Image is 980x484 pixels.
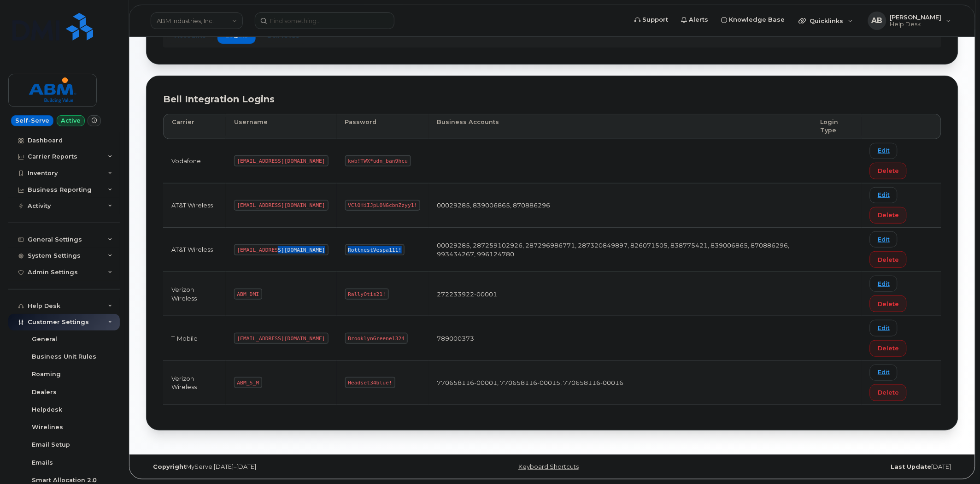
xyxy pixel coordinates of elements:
a: Edit [870,365,898,381]
th: Username [226,114,337,139]
code: [EMAIL_ADDRESS][DOMAIN_NAME] [234,244,329,255]
button: Delete [870,251,907,268]
a: Edit [870,276,898,292]
code: [EMAIL_ADDRESS][DOMAIN_NAME] [234,333,329,344]
td: AT&T Wireless [163,228,226,272]
button: Delete [870,295,907,312]
span: Support [643,15,669,24]
td: 00029285, 287259102926, 287296986771, 287320849897, 826071505, 838775421, 839006865, 870886296, 9... [428,228,812,272]
input: Find something... [255,12,394,29]
code: Headset34blue! [345,377,395,388]
th: Business Accounts [428,114,812,139]
span: Delete [878,388,899,397]
td: T-Mobile [163,316,226,360]
td: AT&T Wireless [163,183,226,228]
span: AB [872,15,883,26]
a: Edit [870,231,898,248]
a: Edit [870,143,898,159]
code: [EMAIL_ADDRESS][DOMAIN_NAME] [234,155,329,166]
div: Bell Integration Logins [163,93,941,106]
code: RallyOtis21! [345,289,389,300]
td: 789000373 [428,316,812,360]
code: RottnestVespa111! [345,244,405,255]
span: Delete [878,344,899,353]
span: Delete [878,211,899,219]
span: Quicklinks [810,17,844,24]
div: MyServe [DATE]–[DATE] [146,463,417,471]
strong: Copyright [153,463,186,470]
a: Alerts [675,11,715,29]
td: 272233922-00001 [428,272,812,316]
code: [EMAIL_ADDRESS][DOMAIN_NAME] [234,200,329,211]
span: [PERSON_NAME] [890,13,942,21]
span: Alerts [689,15,709,24]
th: Login Type [812,114,862,139]
a: Support [628,11,675,29]
code: BrooklynGreene1324 [345,333,408,344]
th: Carrier [163,114,226,139]
span: Knowledge Base [729,15,785,24]
code: ABM_DMI [234,289,262,300]
td: Verizon Wireless [163,361,226,405]
td: Vodafone [163,139,226,183]
span: Help Desk [890,21,942,28]
button: Delete [870,207,907,224]
a: Edit [870,187,898,203]
button: Delete [870,340,907,357]
div: Alex Bradshaw [862,12,958,30]
td: Verizon Wireless [163,272,226,316]
strong: Last Update [891,463,932,470]
span: Delete [878,300,899,308]
button: Delete [870,163,907,179]
td: 770658116-00001, 770658116-00015, 770658116-00016 [428,361,812,405]
td: 00029285, 839006865, 870886296 [428,183,812,228]
code: VClOHiIJpL0NGcbnZzyy1! [345,200,421,211]
th: Password [337,114,429,139]
a: ABM Industries, Inc. [151,12,243,29]
a: Knowledge Base [715,11,792,29]
button: Delete [870,384,907,401]
span: Delete [878,166,899,175]
a: Edit [870,320,898,336]
div: [DATE] [687,463,958,471]
code: kwb!TWX*udn_ban9hcu [345,155,411,166]
span: Delete [878,255,899,264]
code: ABM_S_M [234,377,262,388]
a: Keyboard Shortcuts [518,463,579,470]
div: Quicklinks [792,12,860,30]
